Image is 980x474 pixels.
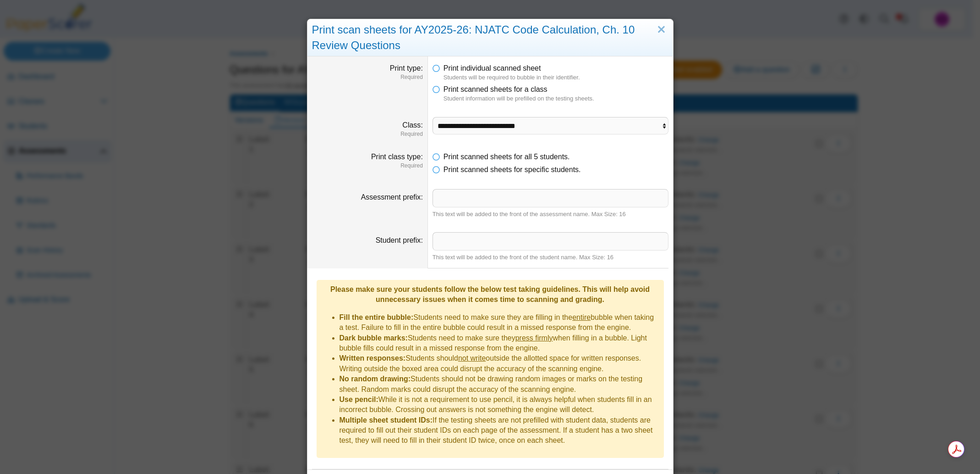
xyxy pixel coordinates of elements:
[339,334,408,342] b: Dark bubble marks:
[443,85,547,93] span: Print scanned sheets for a class
[339,312,659,333] li: Students need to make sure they are filling in the bubble when taking a test. Failure to fill in ...
[307,19,673,56] div: Print scan sheets for AY2025-26: NJATC Code Calculation, Ch. 10 Review Questions
[443,64,541,72] span: Print individual scanned sheet
[458,354,486,362] u: not write
[339,375,411,383] b: No random drawing:
[339,333,659,354] li: Students need to make sure they when filling in a bubble. Light bubble fills could result in a mi...
[376,236,423,244] label: Student prefix
[572,313,591,321] u: entire
[339,354,406,362] b: Written responses:
[339,415,659,446] li: If the testing sheets are not prefilled with student data, students are required to fill out thei...
[433,253,668,262] div: This text will be added to the front of the student name. Max Size: 16
[371,153,423,161] label: Print class type
[443,153,570,161] span: Print scanned sheets for all 5 students.
[433,210,668,218] div: This text will be added to the front of the assessment name. Max Size: 16
[312,162,423,170] dfn: Required
[339,313,414,321] b: Fill the entire bubble:
[339,396,378,403] b: Use pencil:
[654,22,668,38] a: Close
[443,73,668,82] dfn: Students will be required to bubble in their identifier.
[339,395,659,415] li: While it is not a requirement to use pencil, it is always helpful when students fill in an incorr...
[402,121,422,129] label: Class
[339,416,433,424] b: Multiple sheet student IDs:
[339,353,659,374] li: Students should outside the allotted space for written responses. Writing outside the boxed area ...
[330,285,650,303] b: Please make sure your students follow the below test taking guidelines. This will help avoid unne...
[312,130,423,138] dfn: Required
[390,64,423,72] label: Print type
[339,374,659,395] li: Students should not be drawing random images or marks on the testing sheet. Random marks could di...
[515,334,553,342] u: press firmly
[443,166,581,173] span: Print scanned sheets for specific students.
[361,193,423,201] label: Assessment prefix
[312,73,423,81] dfn: Required
[443,95,668,103] dfn: Student information will be prefilled on the testing sheets.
